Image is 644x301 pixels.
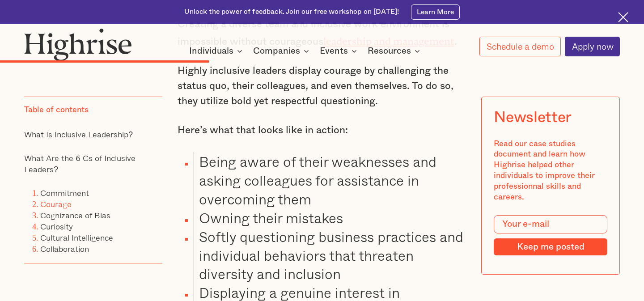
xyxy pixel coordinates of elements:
[40,242,89,255] a: Collaboration
[494,215,607,233] input: Your e-mail
[194,152,467,208] li: Being aware of their weaknesses and asking colleagues for assistance in overcoming them
[24,151,136,175] a: What Are the 6 Cs of Inclusive Leaders?
[494,139,607,203] div: Read our case studies document and learn how Highrise helped other individuals to improve their p...
[253,46,312,56] div: Companies
[494,238,607,255] input: Keep me posted
[40,231,113,244] a: Cultural Intelligence
[189,46,233,56] div: Individuals
[24,127,133,140] a: What Is Inclusive Leadership?
[494,109,572,127] div: Newsletter
[565,37,620,56] a: Apply now
[194,227,467,284] li: Softly questioning business practices and individual behaviors that threaten diversity and inclusion
[479,37,560,56] a: Schedule a demo
[618,12,628,22] img: Cross icon
[24,28,132,61] img: Highrise logo
[40,187,89,199] a: Commitment
[40,220,73,233] a: Curiosity
[194,208,467,227] li: Owning their mistakes
[178,123,467,138] p: Here’s what that looks like in action:
[40,209,110,221] a: Cognizance of Bias
[494,215,607,255] form: Modal Form
[189,46,245,56] div: Individuals
[40,198,72,210] a: Courage
[320,46,348,56] div: Events
[184,7,399,17] div: Unlock the power of feedback. Join our free workshop on [DATE]!
[320,46,360,56] div: Events
[411,4,459,20] a: Learn More
[253,46,300,56] div: Companies
[368,46,423,56] div: Resources
[178,64,467,109] p: Highly inclusive leaders display courage by challenging the status quo, their colleagues, and eve...
[24,105,89,116] div: Table of contents
[368,46,411,56] div: Resources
